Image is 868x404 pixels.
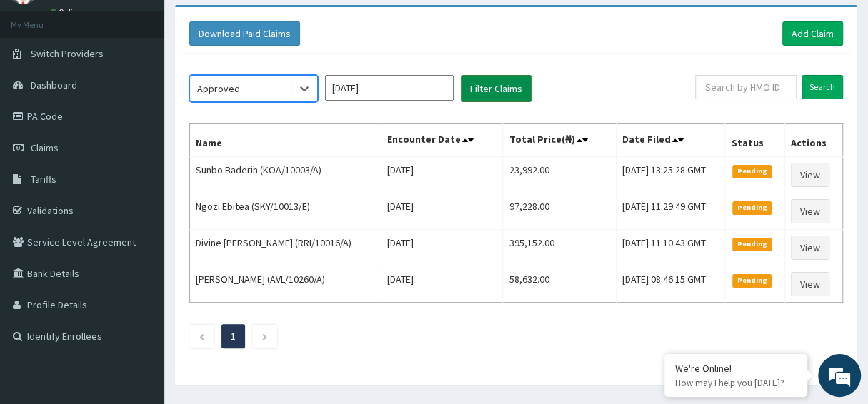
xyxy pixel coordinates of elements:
td: 395,152.00 [503,230,616,266]
td: [DATE] [381,230,503,266]
a: View [791,199,829,223]
td: [DATE] 08:46:15 GMT [616,266,725,303]
a: Page 1 is your current page [231,330,236,343]
span: Pending [732,274,772,287]
input: Search by HMO ID [695,75,797,99]
button: Download Paid Claims [189,21,300,46]
td: 58,632.00 [503,266,616,303]
td: [DATE] 13:25:28 GMT [616,156,725,193]
a: Next page [261,330,268,343]
a: Online [50,7,84,17]
p: How may I help you today? [675,377,797,389]
a: Previous page [199,330,205,343]
span: Tariffs [31,173,56,186]
input: Search [802,75,843,99]
th: Status [725,124,785,157]
a: View [791,163,829,187]
td: Divine [PERSON_NAME] (RRI/10016/A) [190,230,381,266]
div: Approved [197,81,240,96]
td: [DATE] 11:29:49 GMT [616,193,725,230]
span: Switch Providers [31,47,104,60]
span: Claims [31,141,59,154]
textarea: Type your message and hit 'Enter' [7,260,272,310]
th: Name [190,124,381,157]
td: 97,228.00 [503,193,616,230]
div: Chat with us now [74,80,240,99]
th: Total Price(₦) [503,124,616,157]
a: Add Claim [782,21,843,46]
div: We're Online! [675,362,797,375]
td: [PERSON_NAME] (AVL/10260/A) [190,266,381,303]
td: Ngozi Ebitea (SKY/10013/E) [190,193,381,230]
td: [DATE] [381,193,503,230]
a: View [791,272,829,296]
td: 23,992.00 [503,156,616,193]
td: [DATE] [381,266,503,303]
th: Actions [785,124,843,157]
span: Pending [732,201,772,214]
th: Date Filed [616,124,725,157]
td: [DATE] [381,156,503,193]
div: Minimize live chat window [234,7,269,41]
span: Dashboard [31,79,77,91]
span: Pending [732,165,772,178]
td: Sunbo Baderin (KOA/10003/A) [190,156,381,193]
td: [DATE] 11:10:43 GMT [616,230,725,266]
img: d_794563401_company_1708531726252_794563401 [26,71,58,107]
span: We're online! [83,115,197,259]
th: Encounter Date [381,124,503,157]
button: Filter Claims [461,75,532,102]
a: View [791,236,829,260]
span: Pending [732,238,772,251]
input: Select Month and Year [325,75,454,101]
